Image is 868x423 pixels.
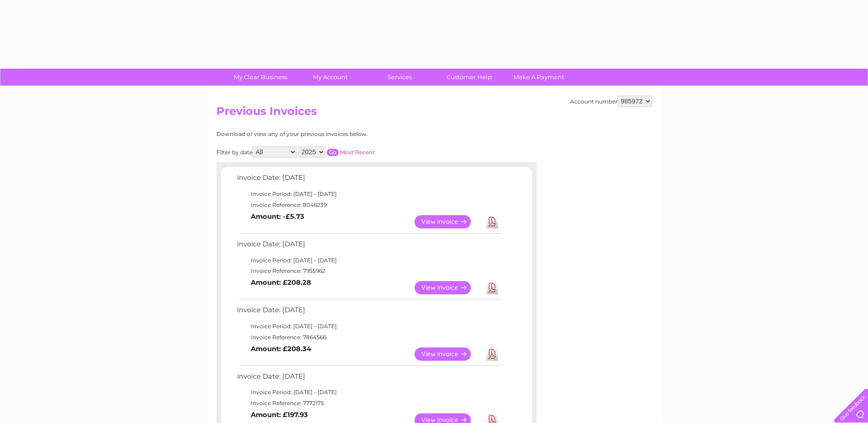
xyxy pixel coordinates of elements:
[216,146,457,157] div: Filter by date
[486,347,498,361] a: Download
[235,387,502,398] td: Invoice Period: [DATE] - [DATE]
[235,238,502,255] td: Invoice Date: [DATE]
[223,69,298,86] a: My Clear Business
[235,321,502,332] td: Invoice Period: [DATE] - [DATE]
[235,255,502,266] td: Invoice Period: [DATE] - [DATE]
[501,69,577,86] a: Make A Payment
[235,266,502,277] td: Invoice Reference: 7955962
[216,105,652,122] h2: Previous Invoices
[415,281,482,294] a: View
[340,149,375,156] a: Most Recent
[235,304,502,321] td: Invoice Date: [DATE]
[235,189,502,200] td: Invoice Period: [DATE] - [DATE]
[292,69,368,86] a: My Account
[251,411,308,419] b: Amount: £197.93
[362,69,437,86] a: Services
[235,370,502,387] td: Invoice Date: [DATE]
[570,96,652,107] div: Account number
[251,212,304,221] b: Amount: -£5.73
[251,278,311,287] b: Amount: £208.28
[251,345,311,353] b: Amount: £208.34
[486,215,498,228] a: Download
[235,172,502,189] td: Invoice Date: [DATE]
[235,332,502,343] td: Invoice Reference: 7864566
[415,215,482,228] a: View
[235,398,502,409] td: Invoice Reference: 7772175
[431,69,507,86] a: Customer Help
[235,200,502,211] td: Invoice Reference: 8046239
[415,347,482,361] a: View
[216,131,457,137] div: Download or view any of your previous invoices below.
[486,281,498,294] a: Download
